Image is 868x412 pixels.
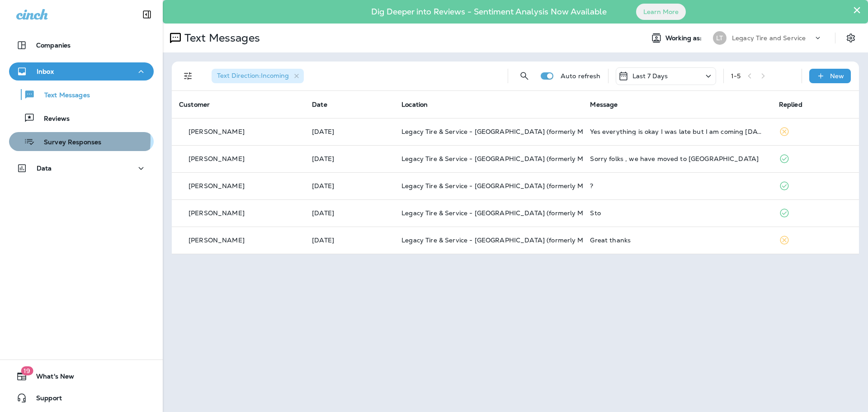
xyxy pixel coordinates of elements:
[590,209,764,217] div: Sto
[312,182,387,189] p: Sep 26, 2025 08:37 AM
[189,237,245,244] p: [PERSON_NAME]
[312,128,387,135] p: Sep 27, 2025 08:07 AM
[35,115,70,123] p: Reviews
[401,155,656,163] span: Legacy Tire & Service - [GEOGRAPHIC_DATA] (formerly Magic City Tire & Service)
[179,100,210,109] span: Customer
[732,34,806,42] p: Legacy Tire and Service
[9,159,154,177] button: Data
[779,100,802,109] span: Replied
[401,236,656,244] span: Legacy Tire & Service - [GEOGRAPHIC_DATA] (formerly Magic City Tire & Service)
[590,155,764,162] div: Sorry folks , we have moved to Pensacola
[179,67,197,85] button: Filters
[590,237,764,244] div: Great thanks
[189,209,245,217] p: [PERSON_NAME]
[9,36,154,54] button: Companies
[713,31,726,45] div: LT
[212,69,304,83] div: Text Direction:Incoming
[401,100,428,109] span: Location
[590,182,764,189] div: ?
[401,209,656,217] span: Legacy Tire & Service - [GEOGRAPHIC_DATA] (formerly Magic City Tire & Service)
[27,394,62,405] span: Support
[9,85,154,104] button: Text Messages
[312,237,387,244] p: Sep 24, 2025 02:33 PM
[36,42,71,49] p: Companies
[9,62,154,81] button: Inbox
[345,10,633,13] p: Dig Deeper into Reviews - Sentiment Analysis Now Available
[189,155,245,162] p: [PERSON_NAME]
[830,72,844,80] p: New
[590,128,764,135] div: Yes everything is okay I was late but I am coming today
[401,128,656,136] span: Legacy Tire & Service - [GEOGRAPHIC_DATA] (formerly Magic City Tire & Service)
[312,209,387,217] p: Sep 24, 2025 06:13 PM
[312,100,327,109] span: Date
[37,165,52,172] p: Data
[731,72,741,80] div: 1 - 5
[21,366,33,375] span: 19
[843,30,859,46] button: Settings
[217,71,289,80] span: Text Direction : Incoming
[9,109,154,128] button: Reviews
[853,3,861,17] button: Close
[134,5,160,24] button: Collapse Sidebar
[35,91,90,100] p: Text Messages
[27,373,74,384] span: What's New
[9,389,154,407] button: Support
[561,72,601,80] p: Auto refresh
[35,138,101,147] p: Survey Responses
[590,100,618,109] span: Message
[181,31,260,45] p: Text Messages
[189,128,245,135] p: [PERSON_NAME]
[9,367,154,385] button: 19What's New
[632,72,668,80] p: Last 7 Days
[665,34,704,42] span: Working as:
[9,132,154,151] button: Survey Responses
[401,182,656,190] span: Legacy Tire & Service - [GEOGRAPHIC_DATA] (formerly Magic City Tire & Service)
[189,182,245,189] p: [PERSON_NAME]
[636,4,686,20] button: Learn More
[37,68,54,75] p: Inbox
[515,67,533,85] button: Search Messages
[312,155,387,162] p: Sep 26, 2025 10:33 AM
